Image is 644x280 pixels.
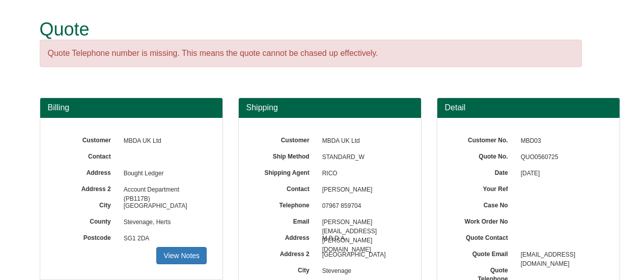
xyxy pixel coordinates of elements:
h1: Quote [40,19,582,40]
span: Stevenage, Herts [119,214,207,231]
span: QUO0560725 [516,149,604,166]
span: Bought Ledger [119,166,207,182]
label: Telephone [254,198,317,210]
label: Address [55,166,119,177]
label: Ship Method [254,149,317,161]
h3: Detail [445,103,612,112]
label: Address 2 [254,247,317,259]
span: M B D A [317,231,406,247]
span: [PERSON_NAME][EMAIL_ADDRESS][PERSON_NAME][DOMAIN_NAME] [317,214,406,231]
span: SG1 2DA [119,231,207,247]
label: Customer [55,133,119,145]
label: Customer No. [453,133,516,145]
label: Postcode [55,231,119,242]
span: MBDA UK Ltd [317,133,406,149]
span: Stevenage [317,263,406,279]
a: View Notes [156,247,207,264]
label: Quote Email [453,247,516,259]
h3: Billing [48,103,215,112]
span: MBD03 [516,133,604,149]
label: Quote Contact [453,231,516,242]
label: Address 2 [55,182,119,194]
label: Customer [254,133,317,145]
span: STANDARD_W [317,149,406,166]
span: [DATE] [516,166,604,182]
label: Your Ref [453,182,516,194]
span: [EMAIL_ADDRESS][DOMAIN_NAME] [516,247,604,263]
label: Quote No. [453,149,516,161]
span: 07967 859704 [317,198,406,214]
span: [GEOGRAPHIC_DATA] [317,247,406,263]
span: Account Department (PB117B) [119,182,207,198]
label: City [254,263,317,275]
label: Email [254,214,317,226]
label: Date [453,166,516,177]
label: Address [254,231,317,242]
h3: Shipping [246,103,413,112]
span: MBDA UK Ltd [119,133,207,149]
span: RICO [317,166,406,182]
div: Quote Telephone number is missing. This means the quote cannot be chased up effectively. [40,40,582,68]
span: [PERSON_NAME] [317,182,406,198]
label: Shipping Agent [254,166,317,177]
label: County [55,214,119,226]
label: City [55,198,119,210]
label: Contact [55,149,119,161]
label: Contact [254,182,317,194]
span: [GEOGRAPHIC_DATA] [119,198,207,214]
label: Work Order No [453,214,516,226]
label: Case No [453,198,516,210]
